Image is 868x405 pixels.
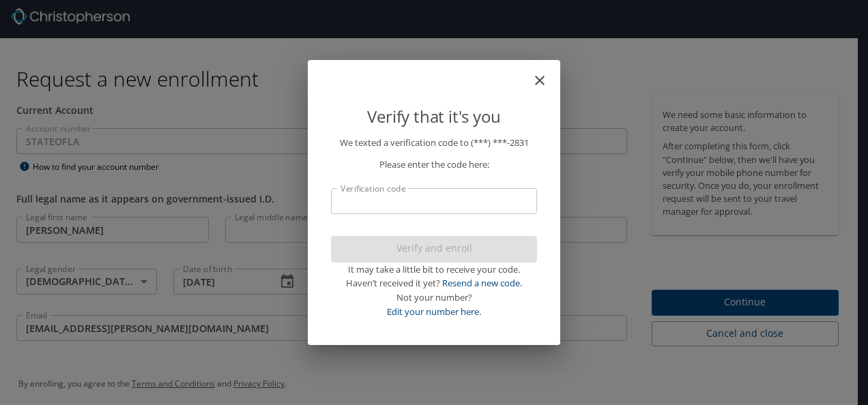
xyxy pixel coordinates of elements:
[331,276,537,290] div: Haven’t received it yet?
[387,305,481,318] a: Edit your number here.
[442,277,522,289] a: Resend a new code.
[538,65,555,82] button: close
[331,104,537,130] p: Verify that it's you
[331,262,537,277] div: It may take a little bit to receive your code.
[331,157,537,172] p: Please enter the code here:
[331,290,537,305] div: Not your number?
[331,136,537,150] p: We texted a verification code to (***) ***- 2831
